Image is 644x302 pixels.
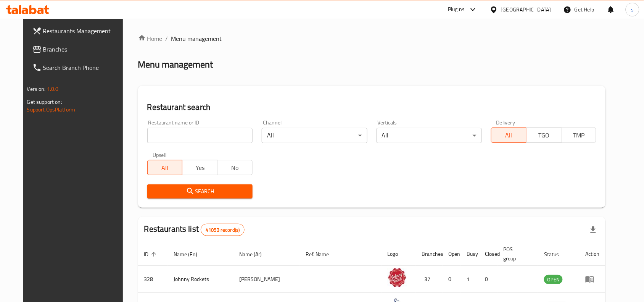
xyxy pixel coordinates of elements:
[151,162,180,173] span: All
[43,26,125,36] span: Restaurants Management
[504,245,529,263] span: POS group
[147,160,183,175] button: All
[27,84,46,94] span: Version:
[221,162,250,173] span: No
[239,250,272,259] span: Name (Ar)
[26,22,131,40] a: Restaurants Management
[182,160,217,175] button: Yes
[416,242,443,266] th: Branches
[147,102,597,113] h2: Restaurant search
[631,5,634,14] span: s
[26,40,131,58] a: Branches
[166,34,168,43] li: /
[201,224,245,236] div: Total records count
[144,223,245,236] h2: Restaurants list
[26,58,131,77] a: Search Branch Phone
[579,242,605,266] th: Action
[171,34,222,43] span: Menu management
[27,97,62,107] span: Get support on:
[138,34,163,43] a: Home
[306,250,339,259] span: Ref. Name
[479,266,497,293] td: 0
[491,128,526,143] button: All
[479,242,497,266] th: Closed
[262,128,367,143] div: All
[584,221,602,239] div: Export file
[217,160,253,175] button: No
[544,250,569,259] span: Status
[233,266,299,293] td: [PERSON_NAME]
[43,63,125,72] span: Search Branch Phone
[153,187,246,196] span: Search
[201,226,244,234] span: 41053 record(s)
[147,184,253,199] button: Search
[47,84,59,94] span: 1.0.0
[530,130,559,141] span: TGO
[416,266,443,293] td: 37
[185,162,214,173] span: Yes
[168,266,233,293] td: Johnny Rockets
[565,130,594,141] span: TMP
[494,130,523,141] span: All
[461,242,479,266] th: Busy
[27,105,76,115] a: Support.OpsPlatform
[153,152,167,158] label: Upsell
[138,34,606,43] nav: breadcrumb
[138,58,213,71] h2: Menu management
[147,128,253,143] input: Search for restaurant name or ID..
[561,128,597,143] button: TMP
[461,266,479,293] td: 1
[443,242,461,266] th: Open
[174,250,208,259] span: Name (En)
[382,242,416,266] th: Logo
[443,266,461,293] td: 0
[526,128,562,143] button: TGO
[448,5,465,14] div: Plugins
[585,275,599,284] div: Menu
[496,120,515,125] label: Delivery
[501,5,551,14] div: [GEOGRAPHIC_DATA]
[43,45,125,54] span: Branches
[377,128,482,143] div: All
[144,250,159,259] span: ID
[138,266,168,293] td: 328
[388,268,407,287] img: Johnny Rockets
[544,275,563,284] span: OPEN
